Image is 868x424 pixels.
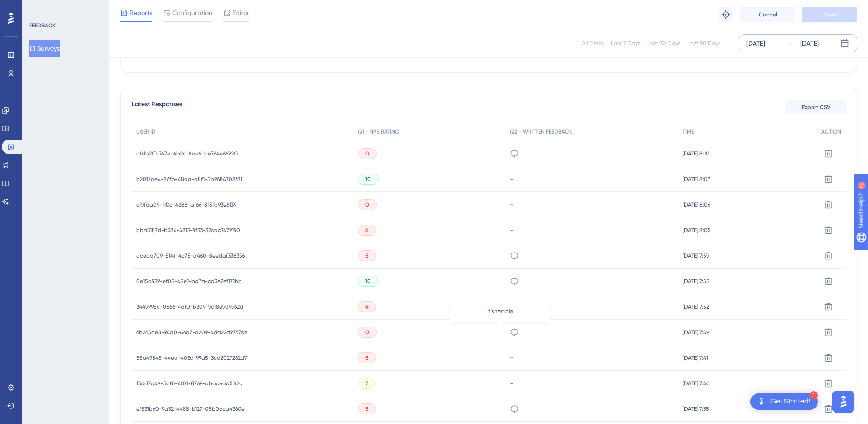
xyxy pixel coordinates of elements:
[821,128,841,135] span: ACTION
[136,176,242,183] span: b2012ae4-86fb-48aa-a8f1-5b9684708f81
[510,353,673,362] div: -
[683,150,709,157] span: [DATE] 8:10
[136,405,245,413] span: ef531b60-9a32-4488-b127-05b0cca4360e
[365,176,371,183] span: 10
[358,128,399,135] span: Q1 - NPS RATING
[29,40,60,57] button: Surveys
[688,40,720,47] div: Last 90 Days
[683,329,709,336] span: [DATE] 7:49
[510,128,572,135] span: Q2 - WRITTEN FEEDBACK
[365,354,369,362] span: 5
[365,405,369,413] span: 5
[683,354,708,362] span: [DATE] 7:41
[770,397,811,407] div: Get Started!
[136,128,156,135] span: USER ID
[136,252,245,259] span: aceba709-514f-4c75-a460-8eedaf338336
[611,40,640,47] div: Last 7 Days
[683,176,710,183] span: [DATE] 8:07
[136,150,238,157] span: afdb2ff1-747e-4b2c-8ae9-be764e6622f9
[683,128,694,135] span: TIME
[746,38,765,49] div: [DATE]
[510,175,673,183] div: -
[823,11,836,18] span: Save
[740,7,795,22] button: Cancel
[810,391,818,399] div: 1
[365,278,371,285] span: 10
[683,405,709,413] span: [DATE] 7:35
[800,38,819,49] div: [DATE]
[510,200,673,209] div: -
[365,303,369,310] span: 4
[802,103,831,111] span: Export CSV
[136,201,236,208] span: cf9fda09-f10c-4288-af66-8f5fb93e6139
[136,227,240,234] span: bba3187d-b386-4813-9f33-32cac7479190
[487,308,513,315] span: It's terrible
[136,380,242,387] span: 13dd7a49-5b8f-4f01-8769-abacead51f2c
[132,99,182,115] span: Latest Responses
[29,22,56,29] div: FEEDBACK
[683,303,709,310] span: [DATE] 7:52
[683,278,709,285] span: [DATE] 7:55
[136,329,247,336] span: 6b265de8-94d0-46a7-a209-4da22d9767ce
[365,329,369,336] span: 0
[759,11,777,18] span: Cancel
[683,380,710,387] span: [DATE] 7:40
[647,40,680,47] div: Last 30 Days
[750,393,818,410] div: Open Get Started! checklist, remaining modules: 1
[830,388,857,415] iframe: UserGuiding AI Assistant Launcher
[136,278,242,285] span: 0e15a939-ef05-45e1-bd7a-cd3e7ef171bb
[232,7,249,18] span: Editor
[365,201,369,208] span: 0
[510,226,673,234] div: -
[62,5,67,12] div: 9+
[365,150,369,157] span: 0
[365,252,369,259] span: 5
[136,354,247,362] span: 55a49545-44ea-403c-99a5-3cd2027262d7
[786,100,846,114] button: Export CSV
[510,379,673,388] div: -
[756,396,767,407] img: launcher-image-alternative-text
[582,40,604,47] div: All Times
[683,227,711,234] span: [DATE] 8:05
[172,7,212,18] span: Configuration
[365,227,369,234] span: 6
[683,252,709,259] span: [DATE] 7:59
[21,2,57,13] span: Need Help?
[136,303,243,310] span: 3449995c-0566-4d10-b309-9cf8e9d9962d
[683,201,710,208] span: [DATE] 8:06
[365,380,368,387] span: 7
[129,7,152,18] span: Reports
[802,7,857,22] button: Save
